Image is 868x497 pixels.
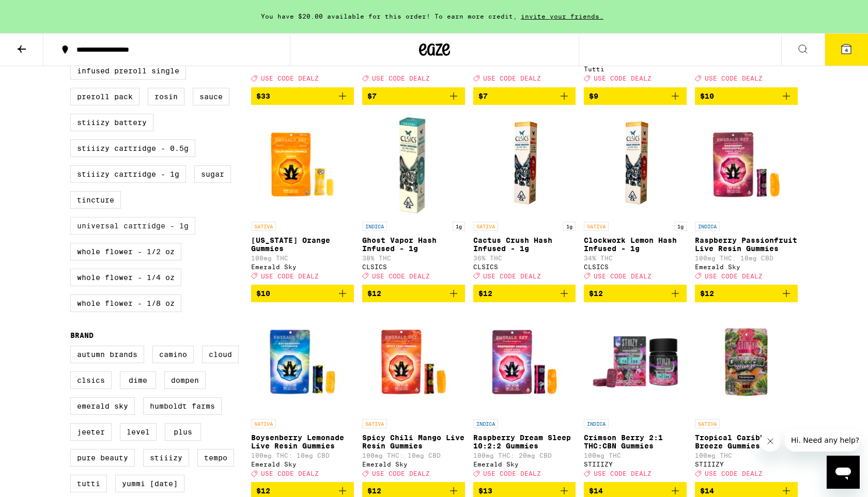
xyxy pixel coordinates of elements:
legend: Brand [70,331,94,339]
span: $10 [700,92,714,100]
span: $14 [589,487,603,495]
button: Add to bag [473,285,576,302]
iframe: Button to launch messaging window [827,456,860,489]
label: Universal Cartridge - 1g [70,217,195,235]
a: Open page for Crimson Berry 2:1 THC:CBN Gummies from STIIIZY [584,310,687,482]
button: Add to bag [362,285,465,302]
img: CLSICS - Clockwork Lemon Hash Infused - 1g [601,113,670,216]
img: Emerald Sky - Raspberry Dream Sleep 10:2:2 Gummies [473,310,576,414]
button: Add to bag [695,87,798,105]
label: STIIIZY [143,449,189,467]
label: Tempo [197,449,234,467]
label: STIIIZY Cartridge - 0.5g [70,139,195,157]
label: STIIIZY Battery [70,114,153,131]
label: DIME [120,371,156,389]
span: $13 [478,487,492,495]
label: Jeeter [70,423,112,441]
span: $12 [589,289,603,298]
span: 4 [845,47,848,53]
p: 100mg THC: 20mg CBD [473,452,576,459]
a: Open page for Clockwork Lemon Hash Infused - 1g from CLSICS [584,113,687,285]
p: SATIVA [362,419,387,428]
p: Spicy Chili Mango Live Resin Gummies [362,433,465,450]
button: Add to bag [251,285,354,302]
label: CLSICS [70,371,112,389]
span: USE CODE DEALZ [372,470,430,477]
p: 100mg THC: 10mg CBD [251,452,354,459]
p: 1g [453,222,465,231]
div: Emerald Sky [695,263,798,270]
p: INDICA [584,419,609,428]
span: USE CODE DEALZ [372,273,430,279]
label: Pure Beauty [70,449,135,467]
p: INDICA [473,419,498,428]
p: 100mg THC [584,452,687,459]
p: 1g [674,222,687,231]
span: USE CODE DEALZ [705,75,763,82]
button: Add to bag [695,285,798,302]
button: Add to bag [584,87,687,105]
img: Emerald Sky - Boysenberry Lemonade Live Resin Gummies [251,310,354,414]
label: Yummi [DATE] [115,475,184,492]
img: CLSICS - Cactus Crush Hash Infused - 1g [490,113,559,216]
label: Cloud [202,346,239,363]
a: Open page for Cactus Crush Hash Infused - 1g from CLSICS [473,113,576,285]
p: Crimson Berry 2:1 THC:CBN Gummies [584,433,687,450]
span: $33 [256,92,270,100]
p: Cactus Crush Hash Infused - 1g [473,236,576,253]
img: Emerald Sky - California Orange Gummies [251,113,354,216]
p: Tropical Caribbean Breeze Gummies [695,433,798,450]
label: Rosin [148,88,184,105]
p: [US_STATE] Orange Gummies [251,236,354,253]
label: Whole Flower - 1/4 oz [70,269,181,286]
a: Open page for Raspberry Dream Sleep 10:2:2 Gummies from Emerald Sky [473,310,576,482]
iframe: Message from company [785,429,860,452]
span: USE CODE DEALZ [372,75,430,82]
label: Humboldt Farms [143,397,222,415]
span: USE CODE DEALZ [705,273,763,279]
img: Emerald Sky - Raspberry Passionfruit Live Resin Gummies [695,113,798,216]
p: Raspberry Passionfruit Live Resin Gummies [695,236,798,253]
span: USE CODE DEALZ [594,470,652,477]
img: STIIIZY - Tropical Caribbean Breeze Gummies [695,310,798,414]
div: Tutti [584,66,687,72]
span: USE CODE DEALZ [261,470,319,477]
span: $10 [256,289,270,298]
span: invite your friends. [517,13,607,20]
div: STIIIZY [695,461,798,468]
span: $12 [367,487,381,495]
span: USE CODE DEALZ [483,75,541,82]
span: USE CODE DEALZ [483,470,541,477]
p: SATIVA [473,222,498,231]
p: 100mg THC [251,255,354,261]
a: Open page for Spicy Chili Mango Live Resin Gummies from Emerald Sky [362,310,465,482]
p: Boysenberry Lemonade Live Resin Gummies [251,433,354,450]
span: USE CODE DEALZ [261,75,319,82]
div: CLSICS [584,263,687,270]
p: 100mg THC: 10mg CBD [695,255,798,261]
div: Emerald Sky [251,461,354,468]
p: INDICA [362,222,387,231]
p: SATIVA [251,419,276,428]
button: Add to bag [473,87,576,105]
button: 4 [825,34,868,66]
p: INDICA [695,222,720,231]
div: Emerald Sky [251,263,354,270]
span: USE CODE DEALZ [483,273,541,279]
label: Preroll Pack [70,88,139,105]
span: $7 [478,92,488,100]
label: Autumn Brands [70,346,144,363]
div: CLSICS [362,263,465,270]
label: PLUS [165,423,201,441]
button: Add to bag [584,285,687,302]
p: Raspberry Dream Sleep 10:2:2 Gummies [473,433,576,450]
p: 1g [563,222,576,231]
img: CLSICS - Ghost Vapor Hash Infused - 1g [362,113,465,216]
span: USE CODE DEALZ [594,273,652,279]
p: SATIVA [251,222,276,231]
div: Emerald Sky [473,461,576,468]
span: $12 [700,289,714,298]
div: STIIIZY [584,461,687,468]
p: 34% THC [584,255,687,261]
label: Emerald Sky [70,397,135,415]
